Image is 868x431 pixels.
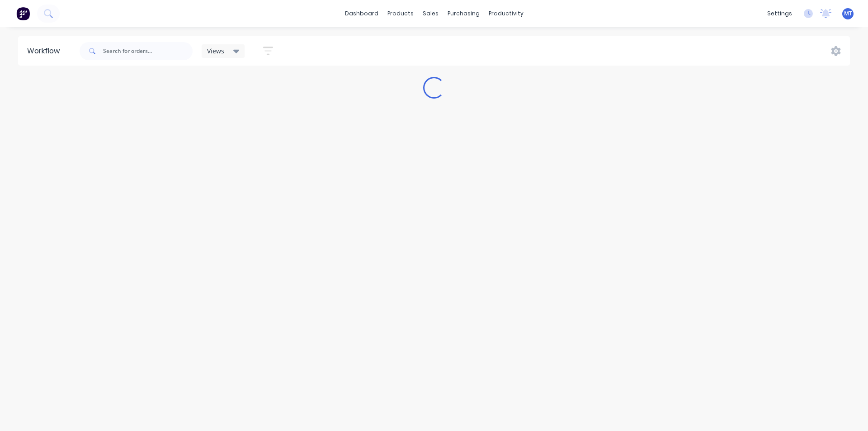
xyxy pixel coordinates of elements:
div: products [383,7,418,20]
div: settings [763,7,797,20]
span: Views [207,46,224,56]
input: Search for orders... [103,42,193,60]
img: Factory [16,7,30,20]
div: purchasing [443,7,484,20]
div: Workflow [27,46,64,57]
div: productivity [484,7,528,20]
div: sales [418,7,443,20]
a: dashboard [340,7,383,20]
span: MT [844,9,852,18]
